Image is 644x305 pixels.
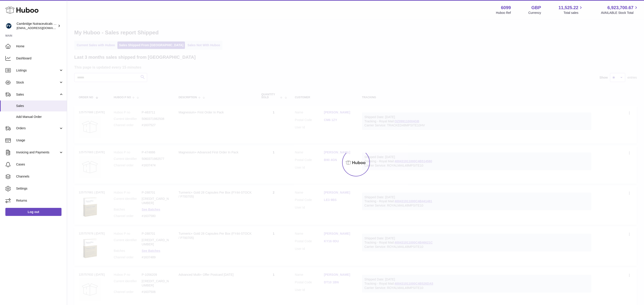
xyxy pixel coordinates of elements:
[16,186,64,191] span: Settings
[501,5,511,11] strong: 6099
[17,26,66,30] span: [EMAIL_ADDRESS][DOMAIN_NAME]
[528,11,541,15] div: Currency
[563,11,583,15] span: Total sales
[531,5,541,11] strong: GBP
[558,5,578,11] span: 11,525.22
[16,126,59,130] span: Orders
[601,5,639,15] a: 6,923,700.67 AVAILABLE Stock Total
[17,22,57,30] div: Cambridge Nutraceuticals Ltd
[16,44,64,48] span: Home
[607,5,633,11] span: 6,923,700.67
[5,23,12,29] img: internalAdmin-6099@internal.huboo.com
[601,11,639,15] span: AVAILABLE Stock Total
[16,174,64,179] span: Channels
[496,11,511,15] div: Huboo Ref
[16,150,59,155] span: Invoicing and Payments
[16,198,64,203] span: Returns
[16,80,59,85] span: Stock
[16,56,64,61] span: Dashboard
[16,68,59,73] span: Listings
[16,138,64,142] span: Usage
[16,162,64,167] span: Cases
[16,92,59,97] span: Sales
[558,5,583,15] a: 11,525.22 Total sales
[16,115,64,119] span: Add Manual Order
[16,104,64,108] span: Sales
[5,208,61,216] a: Log out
